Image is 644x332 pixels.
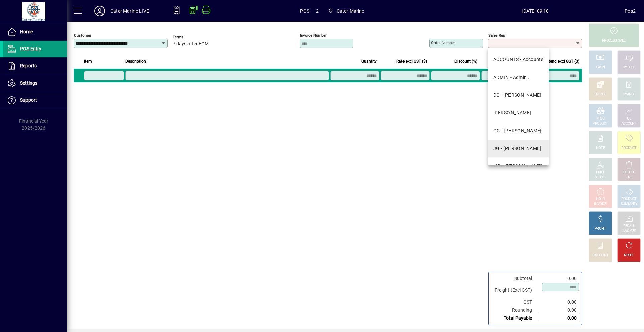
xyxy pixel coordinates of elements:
[110,6,149,16] div: Cater Marine LIVE
[493,109,531,116] div: [PERSON_NAME]
[488,51,549,68] mat-option: ACCOUNTS - Accounts
[488,68,549,86] mat-option: ADMIN - Admin .
[626,175,632,180] div: LINE
[621,202,637,207] div: SUMMARY
[493,163,542,170] div: MP - [PERSON_NAME]
[624,253,634,258] div: RESET
[602,38,626,43] div: PROCESS SALE
[594,92,607,97] div: EFTPOS
[493,127,542,134] div: GC - [PERSON_NAME]
[488,86,549,104] mat-option: DC - Dan Cleaver
[316,6,319,16] span: 2
[20,80,37,86] span: Settings
[173,35,213,39] span: Terms
[493,56,543,63] div: ACCOUNTS - Accounts
[337,6,364,16] span: Cater Marine
[539,275,579,282] td: 0.00
[621,146,636,151] div: PRODUCT
[625,6,636,16] div: Pos2
[596,146,605,151] div: NOTE
[3,58,67,75] a: Reports
[621,121,637,126] div: ACCOUNT
[539,314,579,322] td: 0.00
[491,306,539,314] td: Rounding
[74,33,91,38] mat-label: Customer
[488,140,549,157] mat-option: JG - John Giles
[20,29,33,34] span: Home
[491,282,539,298] td: Freight (Excl GST)
[595,175,606,180] div: SELECT
[361,58,377,65] span: Quantity
[3,75,67,92] a: Settings
[623,92,636,97] div: CHARGE
[325,5,367,17] span: Cater Marine
[491,314,539,322] td: Total Payable
[431,40,455,45] mat-label: Order number
[84,58,92,65] span: Item
[491,275,539,282] td: Subtotal
[627,116,631,121] div: GL
[488,104,549,122] mat-option: DEB - Debbie McQuarters
[488,122,549,140] mat-option: GC - Gerard Cantin
[592,253,608,258] div: DISCOUNT
[539,298,579,306] td: 0.00
[621,197,636,202] div: PRODUCT
[493,74,530,81] div: ADMIN - Admin .
[595,226,606,231] div: PROFIT
[300,6,309,16] span: POS
[446,6,625,16] span: [DATE] 09:10
[488,157,549,175] mat-option: MP - Margaret Pierce
[623,170,635,175] div: DELETE
[596,170,605,175] div: PRICE
[596,197,605,202] div: HOLD
[493,92,541,99] div: DC - [PERSON_NAME]
[300,33,327,38] mat-label: Invoice number
[544,58,579,65] span: Extend excl GST ($)
[396,58,427,65] span: Rate excl GST ($)
[596,65,605,70] div: CASH
[491,298,539,306] td: GST
[173,41,209,47] span: 7 days after EOM
[622,229,636,234] div: INVOICES
[20,63,37,68] span: Reports
[3,23,67,40] a: Home
[20,46,41,51] span: POS Entry
[3,92,67,109] a: Support
[596,116,604,121] div: MISC
[594,202,606,207] div: INVOICE
[493,145,541,152] div: JG - [PERSON_NAME]
[539,306,579,314] td: 0.00
[89,5,110,17] button: Profile
[623,65,635,70] div: CHEQUE
[125,58,146,65] span: Description
[623,224,635,229] div: RECALL
[488,33,505,38] mat-label: Sales rep
[593,121,608,126] div: PRODUCT
[454,58,477,65] span: Discount (%)
[20,97,37,103] span: Support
